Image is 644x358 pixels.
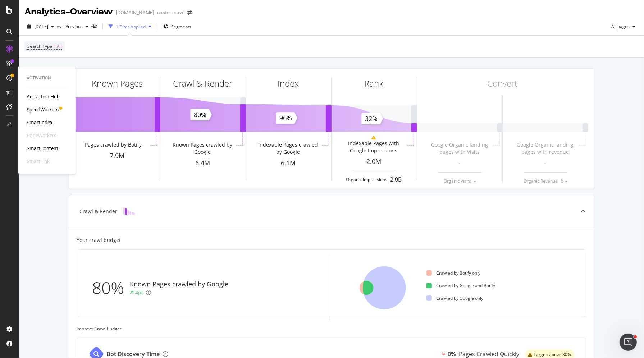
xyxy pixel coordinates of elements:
[365,77,384,89] div: Rank
[278,77,299,89] div: Index
[130,280,229,289] div: Known Pages crawled by Google
[160,159,246,168] div: 6.4M
[116,24,146,30] div: 1 Filter Applied
[80,208,118,215] div: Crawl & Render
[170,141,235,156] div: Known Pages crawled by Google
[63,21,91,32] button: Previous
[27,119,52,126] a: SmartIndex
[24,6,113,18] div: Analytics - Overview
[24,21,57,32] button: [DATE]
[426,270,480,276] div: Crawled by Botify only
[136,289,143,296] div: 4pt
[246,159,331,168] div: 6.1M
[27,158,50,165] div: SmartLink
[27,132,56,139] div: PageWorkers
[390,175,402,184] div: 2.0B
[92,276,130,300] div: 80%
[123,208,135,215] img: block-icon
[332,157,417,166] div: 2.0M
[173,77,233,89] div: Crawl & Render
[256,141,320,156] div: Indexable Pages crawled by Google
[57,41,62,51] span: All
[426,283,495,289] div: Crawled by Google and Botify
[106,21,154,32] button: 1 Filter Applied
[34,23,48,29] span: 2025 Sep. 1st
[342,140,406,154] div: Indexable Pages with Google Impressions
[77,237,121,244] div: Your crawl budget
[426,295,483,301] div: Crawled by Google only
[116,9,184,16] div: [DOMAIN_NAME] master crawl
[63,23,83,29] span: Previous
[77,326,586,332] div: Improve Crawl Budget
[608,21,638,32] button: All pages
[85,141,142,148] div: Pages crawled by Botify
[620,334,637,351] iframe: Intercom live chat
[187,10,192,15] div: arrow-right-arrow-left
[27,75,67,81] div: Activation
[27,93,60,100] a: Activation Hub
[608,23,630,29] span: All pages
[92,77,143,89] div: Known Pages
[534,353,571,357] span: Target: above 80%
[160,21,194,32] button: Segments
[27,145,58,152] a: SmartContent
[346,176,388,183] div: Organic Impressions
[171,24,191,30] span: Segments
[53,43,56,49] span: =
[75,151,160,161] div: 7.9M
[27,43,52,49] span: Search Type
[27,106,59,113] a: SpeedWorkers
[57,23,63,29] span: vs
